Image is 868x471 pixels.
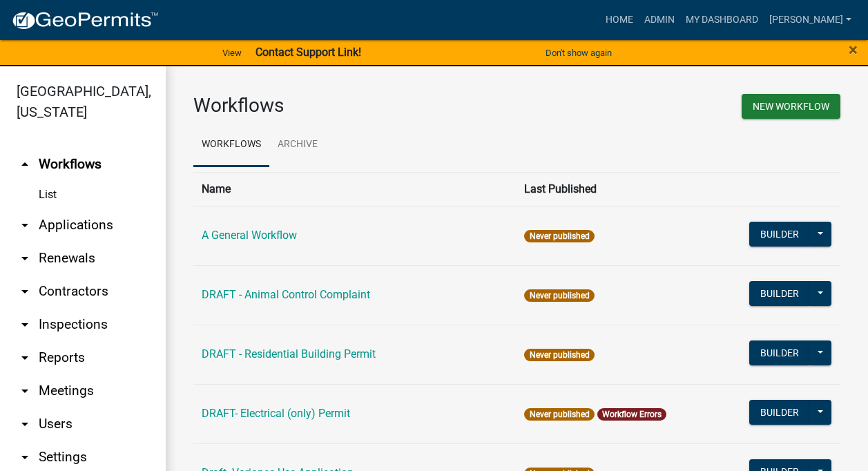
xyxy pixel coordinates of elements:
[600,7,639,33] a: Home
[193,123,269,167] a: Workflows
[524,349,594,361] span: Never published
[602,410,662,419] a: Workflow Errors
[202,407,350,420] a: DRAFT- Electrical (only) Permit
[680,7,764,33] a: My Dashboard
[17,416,33,432] i: arrow_drop_down
[17,383,33,399] i: arrow_drop_down
[524,289,594,302] span: Never published
[269,123,326,167] a: Archive
[742,94,840,119] button: New Workflow
[749,222,810,247] button: Builder
[17,349,33,366] i: arrow_drop_down
[217,41,247,64] a: View
[202,288,370,301] a: DRAFT - Animal Control Complaint
[17,250,33,267] i: arrow_drop_down
[749,400,810,425] button: Builder
[764,7,857,33] a: [PERSON_NAME]
[202,229,297,242] a: A General Workflow
[749,340,810,365] button: Builder
[17,156,33,173] i: arrow_drop_up
[749,281,810,306] button: Builder
[524,230,594,242] span: Never published
[849,40,858,59] span: ×
[17,217,33,233] i: arrow_drop_down
[17,283,33,300] i: arrow_drop_down
[540,41,617,64] button: Don't show again
[255,46,361,59] strong: Contact Support Link!
[202,347,376,361] a: DRAFT - Residential Building Permit
[524,408,594,421] span: Never published
[639,7,680,33] a: Admin
[849,41,858,58] button: Close
[17,449,33,465] i: arrow_drop_down
[17,316,33,333] i: arrow_drop_down
[516,172,715,206] th: Last Published
[193,94,507,117] h3: Workflows
[193,172,516,206] th: Name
